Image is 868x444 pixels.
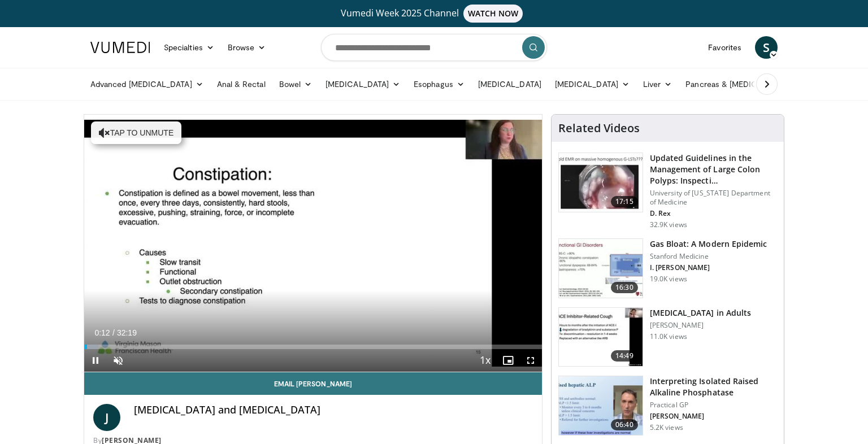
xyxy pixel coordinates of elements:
[548,73,636,95] a: [MEDICAL_DATA]
[321,34,547,61] input: Search topics, interventions
[559,308,643,367] img: 11950cd4-d248-4755-8b98-ec337be04c84.150x105_q85_crop-smart_upscale.jpg
[650,238,767,250] h3: Gas Bloat: A Modern Epidemic
[84,349,107,372] button: Pause
[92,5,776,23] a: Vumedi Week 2025 ChannelWATCH NOW
[463,5,523,23] span: WATCH NOW
[319,73,407,95] a: [MEDICAL_DATA]
[84,345,542,349] div: Progress Bar
[650,412,777,421] p: [PERSON_NAME]
[407,73,471,95] a: Esophagus
[650,153,777,186] h3: Updated Guidelines in the Management of Large Colon Polyps: Inspecti…
[559,153,643,212] img: dfcfcb0d-b871-4e1a-9f0c-9f64970f7dd8.150x105_q85_crop-smart_upscale.jpg
[650,307,751,319] h3: [MEDICAL_DATA] in Adults
[84,372,542,395] a: Email [PERSON_NAME]
[471,73,548,95] a: [MEDICAL_DATA]
[650,401,777,410] p: Practical GP
[210,73,272,95] a: Anal & Rectal
[93,404,120,431] a: J
[611,419,638,430] span: 06:40
[755,36,778,59] a: S
[650,332,687,341] p: 11.0K views
[611,282,638,293] span: 16:30
[157,36,221,59] a: Specialties
[519,349,542,372] button: Fullscreen
[497,349,519,372] button: Enable picture-in-picture mode
[611,350,638,362] span: 14:49
[636,73,679,95] a: Liver
[650,275,687,284] p: 19.0K views
[558,307,777,367] a: 14:49 [MEDICAL_DATA] in Adults [PERSON_NAME] 11.0K views
[117,328,137,337] span: 32:19
[611,196,638,207] span: 17:15
[650,189,777,207] p: University of [US_STATE] Department of Medicine
[559,376,643,435] img: 6a4ee52d-0f16-480d-a1b4-8187386ea2ed.150x105_q85_crop-smart_upscale.jpg
[84,115,542,372] video-js: Video Player
[84,73,210,95] a: Advanced [MEDICAL_DATA]
[94,328,110,337] span: 0:12
[107,349,129,372] button: Unmute
[701,36,748,59] a: Favorites
[650,423,683,432] p: 5.2K views
[90,42,150,53] img: VuMedi Logo
[272,73,319,95] a: Bowel
[91,121,181,144] button: Tap to unmute
[559,239,643,298] img: 480ec31d-e3c1-475b-8289-0a0659db689a.150x105_q85_crop-smart_upscale.jpg
[650,209,777,218] p: D. Rex
[650,252,767,261] p: Stanford Medicine
[112,328,115,337] span: /
[679,73,811,95] a: Pancreas & [MEDICAL_DATA]
[650,376,777,398] h3: Interpreting Isolated Raised Alkaline Phosphatase
[650,220,687,229] p: 32.9K views
[558,121,640,135] h4: Related Videos
[650,321,751,330] p: [PERSON_NAME]
[558,153,777,229] a: 17:15 Updated Guidelines in the Management of Large Colon Polyps: Inspecti… University of [US_STA...
[474,349,497,372] button: Playback Rate
[558,376,777,436] a: 06:40 Interpreting Isolated Raised Alkaline Phosphatase Practical GP [PERSON_NAME] 5.2K views
[558,238,777,298] a: 16:30 Gas Bloat: A Modern Epidemic Stanford Medicine I. [PERSON_NAME] 19.0K views
[650,263,767,272] p: I. [PERSON_NAME]
[221,36,273,59] a: Browse
[134,404,533,416] h4: [MEDICAL_DATA] and [MEDICAL_DATA]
